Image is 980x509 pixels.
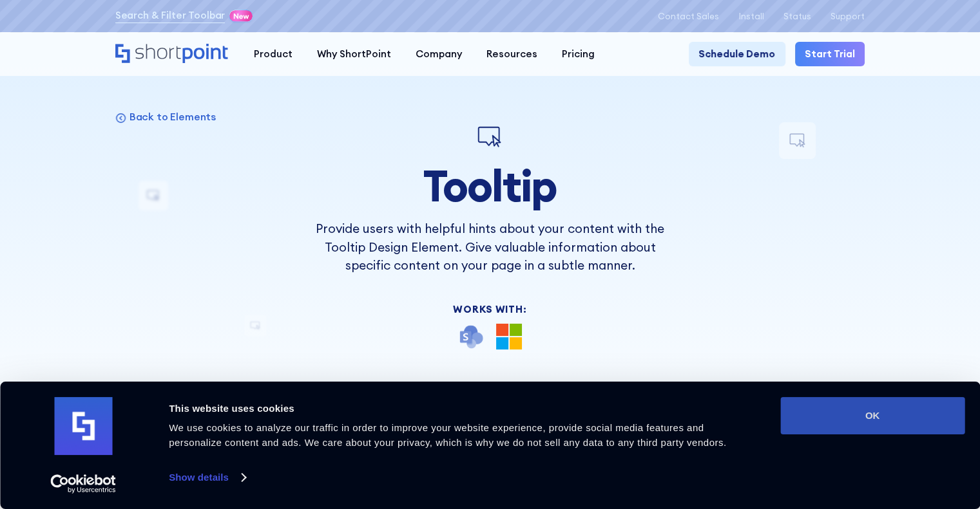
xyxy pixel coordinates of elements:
p: Back to Elements [130,110,216,124]
div: Pricing [562,47,595,62]
a: Show details [169,468,245,487]
a: Usercentrics Cookiebot - opens in a new window [27,474,140,494]
div: Resources [486,47,537,62]
img: SharePoint icon [458,324,484,349]
div: Product [254,47,293,62]
a: Product [242,42,305,66]
div: Why ShortPoint [317,47,391,62]
a: Schedule Demo [689,42,785,66]
a: Resources [474,42,550,66]
button: OK [780,397,965,434]
a: Status [783,12,811,21]
div: This website uses cookies [169,401,751,416]
a: Start Trial [795,42,865,66]
p: Provide users with helpful hints about your content with the Tooltip Design Element. Give valuabl... [306,219,673,275]
iframe: Chat Widget [749,360,980,509]
a: Search & Filter Toolbar [115,8,226,23]
a: Support [831,12,865,21]
img: Microsoft 365 logo [496,324,522,349]
a: Company [403,42,474,66]
h1: Tooltip [306,162,673,210]
div: Works With: [306,304,673,314]
a: Pricing [550,42,607,66]
a: Why ShortPoint [305,42,403,66]
img: logo [54,397,112,455]
a: Home [115,44,229,65]
span: We use cookies to analyze our traffic in order to improve your website experience, provide social... [169,422,726,448]
a: Back to Elements [115,110,216,124]
a: Install [738,12,764,21]
div: Company [416,47,462,62]
a: Contact Sales [658,12,719,21]
img: Tooltip [476,122,505,152]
